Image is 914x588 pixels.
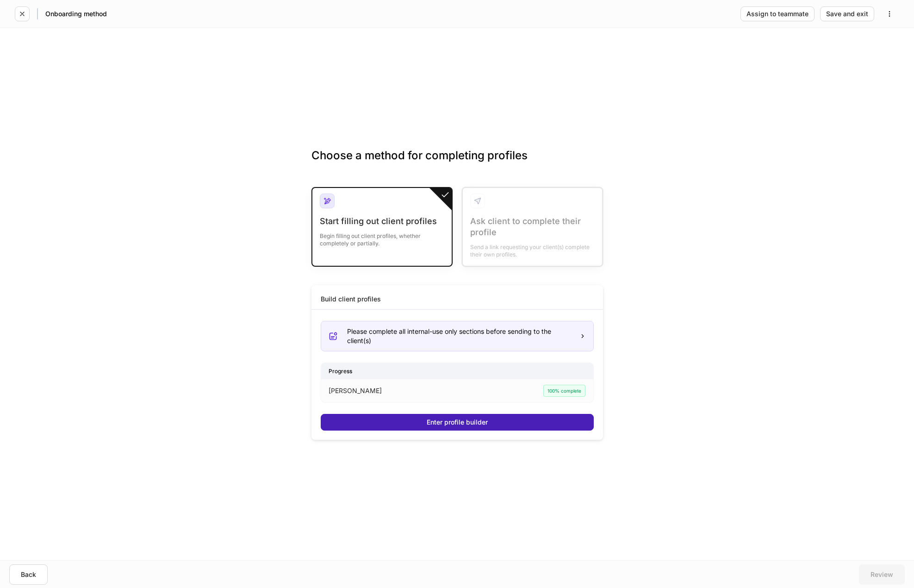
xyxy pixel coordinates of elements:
div: 100% complete [543,385,585,397]
h3: Choose a method for completing profiles [311,148,603,178]
button: Assign to teammate [740,6,815,21]
div: Build client profiles [321,294,381,304]
div: Save and exit [826,11,868,17]
h5: Onboarding method [45,9,107,19]
div: Assign to teammate [746,11,808,17]
div: Begin filling out client profiles, whether completely or partially. [320,227,444,247]
button: Back [9,564,48,585]
button: Enter profile builder [321,414,594,431]
button: Save and exit [820,6,874,21]
div: Start filling out client profiles [320,216,444,227]
div: Back [21,571,36,578]
div: Please complete all internal-use only sections before sending to the client(s) [347,327,572,345]
p: [PERSON_NAME] [329,386,382,395]
div: Progress [321,363,593,379]
div: Enter profile builder [427,419,488,425]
